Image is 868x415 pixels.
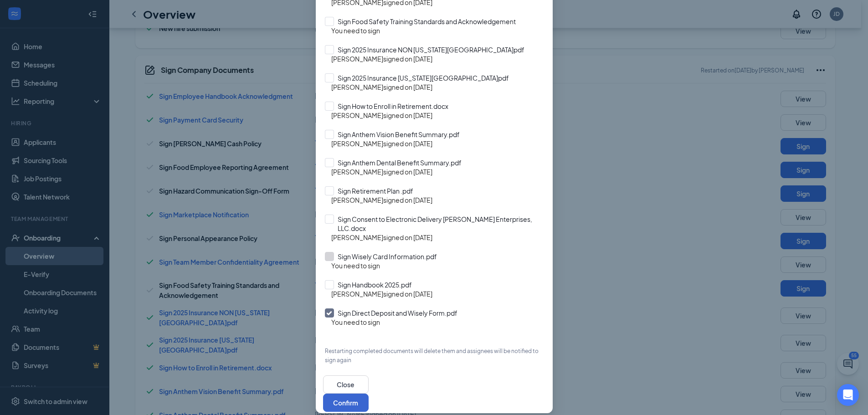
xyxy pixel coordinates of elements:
div: Open Intercom Messenger [837,384,859,406]
button: Confirm [323,394,369,412]
div: [PERSON_NAME] signed on [DATE] [331,289,544,298]
div: [PERSON_NAME] signed on [DATE] [331,82,544,92]
div: [PERSON_NAME] signed on [DATE] [331,54,544,63]
span: Restarting completed documents will delete them and assignees will be notified to sign again [325,347,544,365]
div: [PERSON_NAME] signed on [DATE] [331,139,544,148]
div: You need to sign [331,261,544,270]
div: [PERSON_NAME] signed on [DATE] [331,195,544,205]
div: You need to sign [331,26,544,35]
button: Close [323,375,369,394]
div: [PERSON_NAME] signed on [DATE] [331,233,544,242]
div: You need to sign [331,318,544,327]
div: [PERSON_NAME] signed on [DATE] [331,111,544,120]
div: [PERSON_NAME] signed on [DATE] [331,167,544,176]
